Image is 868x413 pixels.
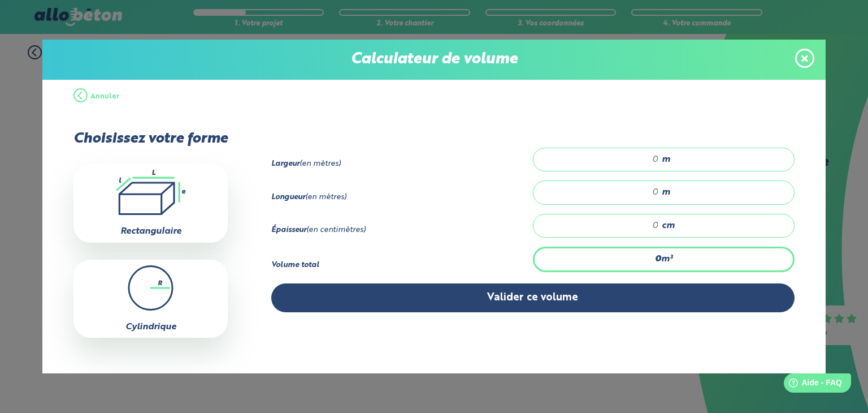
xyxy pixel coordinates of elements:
[271,193,305,201] strong: Longueur
[545,154,659,165] input: 0
[73,131,228,147] p: Choisissez votre forme
[533,247,795,272] div: m³
[662,187,670,197] span: m
[271,283,795,312] button: Valider ce volume
[545,187,659,198] input: 0
[662,154,670,165] span: m
[655,255,661,264] strong: 0
[662,221,675,231] span: cm
[545,220,659,231] input: 0
[271,193,533,202] div: (en mètres)
[120,227,181,236] label: Rectangulaire
[73,80,120,114] button: Annuler
[271,160,300,167] strong: Largeur
[271,226,533,235] div: (en centimètres)
[271,160,533,169] div: (en mètres)
[271,261,319,269] strong: Volume total
[54,51,814,68] p: Calculateur de volume
[271,226,306,234] strong: Épaisseur
[767,369,856,401] iframe: Help widget launcher
[125,322,176,332] label: Cylindrique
